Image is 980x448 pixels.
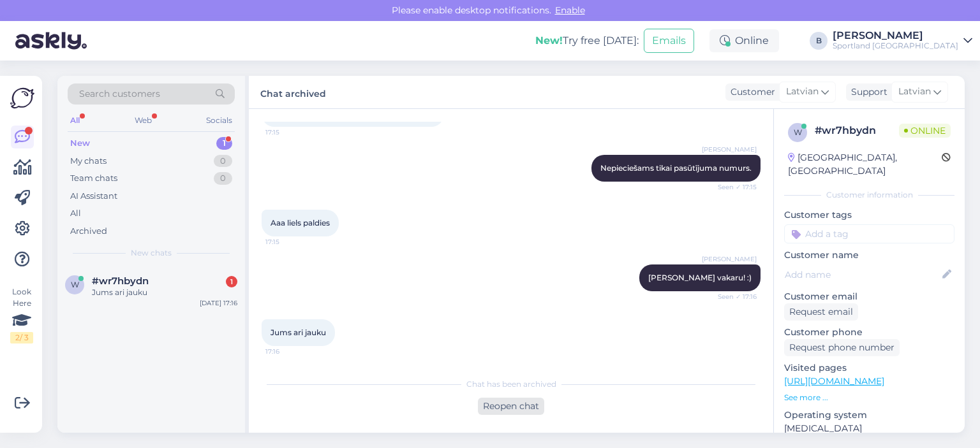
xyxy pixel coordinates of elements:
[784,339,900,356] div: Request phone number
[79,87,160,101] span: Search customers
[644,29,694,53] button: Emails
[815,123,899,138] div: # wr7hbydn
[810,32,828,50] div: B
[784,375,884,387] a: [URL][DOMAIN_NAME]
[784,361,954,375] p: Visited pages
[784,326,954,339] p: Customer phone
[131,247,172,259] span: New chats
[478,398,544,415] div: Reopen chat
[784,224,954,243] input: Add a tag
[70,172,117,185] div: Team chats
[265,127,313,137] span: 17:15
[70,207,81,220] div: All
[784,303,858,321] div: Request email
[702,145,757,154] span: [PERSON_NAME]
[226,276,237,287] div: 1
[92,275,149,287] span: #wr7hbydn
[725,85,775,99] div: Customer
[702,254,757,264] span: [PERSON_NAME]
[784,249,954,262] p: Customer name
[132,112,154,129] div: Web
[70,190,117,203] div: AI Assistant
[788,151,942,178] div: [GEOGRAPHIC_DATA], [GEOGRAPHIC_DATA]
[794,127,802,137] span: w
[10,332,33,343] div: 2 / 3
[535,33,639,48] div: Try free [DATE]:
[600,163,752,173] span: Nepieciešams tikai pasūtījuma numurs.
[833,41,958,51] div: Sportland [GEOGRAPHIC_DATA]
[899,124,951,138] span: Online
[833,31,972,51] a: [PERSON_NAME]Sportland [GEOGRAPHIC_DATA]
[92,287,237,298] div: Jums ari jauku
[265,347,313,356] span: 17:16
[784,408,954,422] p: Operating system
[709,182,757,192] span: Seen ✓ 17:15
[70,137,90,150] div: New
[265,237,313,247] span: 17:15
[271,328,326,337] span: Jums ari jauku
[466,379,556,390] span: Chat has been archived
[70,225,107,238] div: Archived
[648,273,752,282] span: [PERSON_NAME] vakaru! :)
[784,392,954,403] p: See more ...
[271,218,330,228] span: Aaa liels paldies
[846,85,887,99] div: Support
[551,4,589,16] span: Enable
[785,268,940,282] input: Add name
[68,112,82,129] div: All
[200,298,237,308] div: [DATE] 17:16
[833,31,958,41] div: [PERSON_NAME]
[786,85,819,99] span: Latvian
[709,29,779,52] div: Online
[216,137,232,150] div: 1
[10,286,33,343] div: Look Here
[260,83,326,101] label: Chat archived
[71,280,79,289] span: w
[784,290,954,303] p: Customer email
[784,422,954,435] p: [MEDICAL_DATA]
[709,292,757,301] span: Seen ✓ 17:16
[784,208,954,222] p: Customer tags
[10,86,34,110] img: Askly Logo
[214,172,232,185] div: 0
[204,112,235,129] div: Socials
[70,155,107,168] div: My chats
[535,34,563,47] b: New!
[898,85,931,99] span: Latvian
[214,155,232,168] div: 0
[784,189,954,201] div: Customer information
